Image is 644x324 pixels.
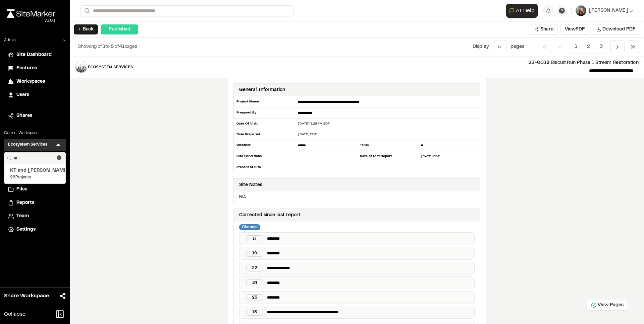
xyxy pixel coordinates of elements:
[8,112,62,119] a: Shares
[246,265,263,271] div: 22
[4,37,16,43] p: Admin
[516,7,535,15] span: AI Help
[7,9,55,18] img: rebrand.png
[570,40,582,53] span: 1
[111,45,114,49] span: 5
[357,151,419,162] div: Date of Last Report
[233,151,295,162] div: Site Conditions
[16,226,36,233] span: Settings
[239,224,260,230] div: Channel
[75,61,133,73] img: file
[592,24,640,35] button: Download PDF
[119,45,124,49] span: 41
[587,300,628,311] button: View Pages
[78,45,103,49] span: Showing of
[101,24,138,34] div: Published
[78,43,137,51] p: to of pages
[16,112,32,119] span: Shares
[8,65,62,72] a: Features
[595,40,608,53] span: 3
[16,91,29,99] span: Users
[103,45,105,49] span: 1
[16,186,27,193] span: Files
[57,155,61,160] button: Clear text
[16,199,34,207] span: Reports
[233,129,295,140] div: Date Prepared
[8,51,62,59] a: Site Dashboard
[602,26,636,33] span: Download PDF
[74,24,98,34] button: ← Back
[8,186,62,193] a: Files
[473,43,489,51] p: Display
[582,40,595,53] span: 2
[236,194,477,200] p: N/A
[16,78,45,85] span: Workspaces
[589,7,628,14] span: [PERSON_NAME]
[418,154,480,159] div: [DATE] EDT
[10,167,60,180] a: KT and [PERSON_NAME]29Projects
[538,40,640,53] nav: Navigation
[10,174,60,180] span: 29 Projects
[233,96,295,107] div: Project Name
[246,294,263,301] div: 25
[233,140,295,151] div: Weather
[576,5,633,16] button: [PERSON_NAME]
[246,250,263,257] div: 19
[8,199,62,207] a: Reports
[530,24,558,35] button: Share
[246,235,263,242] div: 17
[7,18,55,24] div: Oh geez...please don't...
[246,309,263,316] div: 15
[246,279,263,286] div: 24
[233,118,295,129] div: Date Of Visit
[239,212,301,219] div: Corrected since last report
[511,43,524,51] p: page s
[16,65,37,72] span: Features
[139,59,639,67] p: Biscuit Run Phase 1 Stream Restoration
[239,86,285,94] div: General Information
[239,181,262,189] div: Site Notes
[16,213,29,220] span: Team
[295,132,480,137] div: [DATE] EDT
[8,91,62,99] a: Users
[233,107,295,118] div: Prepared By
[8,213,62,220] a: Team
[528,61,549,65] span: 22-0018
[16,51,52,59] span: Site Dashboard
[295,121,480,126] div: [DATE] 3:28 PM EDT
[560,24,589,35] button: ViewPDF
[8,78,62,85] a: Workspaces
[80,5,93,16] button: Search
[233,162,295,173] div: Present at Site
[357,140,419,151] div: Temp
[493,40,506,53] button: 5
[4,130,66,136] p: Current Workspace
[10,167,60,174] span: KT and [PERSON_NAME]
[506,4,538,18] button: Open AI Assistant
[576,5,586,16] img: User
[8,226,62,233] a: Settings
[8,142,47,148] h3: Ecosystem Services
[4,292,49,300] span: Share Workspace
[506,4,540,18] div: Open AI Assistant
[4,310,25,318] span: Collapse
